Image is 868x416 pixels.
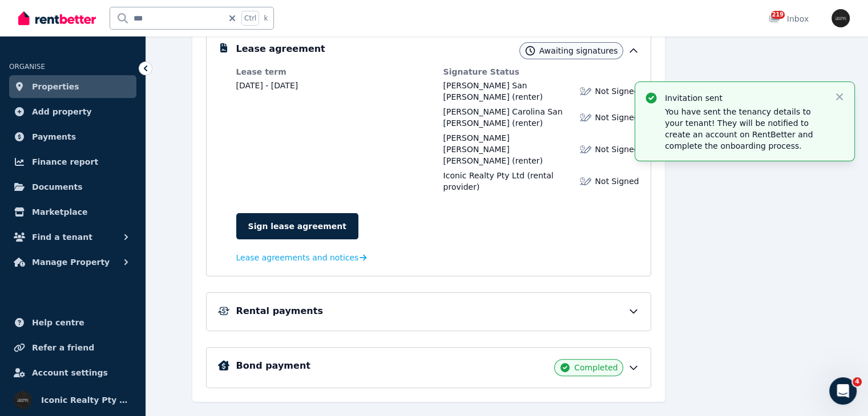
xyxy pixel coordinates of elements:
p: You have sent the tenancy details to your tenant! They will be notified to create an account on R... [665,106,825,152]
span: Completed [574,362,617,373]
a: Lease agreements and notices [236,252,367,263]
a: Finance report [9,150,136,173]
h5: Lease agreement [236,42,325,56]
img: Iconic Realty Pty Ltd [831,9,850,27]
button: Manage Property [9,251,136,274]
a: Add property [9,100,136,123]
span: Awaiting signatures [539,45,618,56]
p: Invitation sent [665,92,825,104]
a: Payments [9,125,136,148]
img: Lease not signed [580,176,591,187]
span: Finance report [32,155,98,169]
span: Refer a friend [32,341,94,354]
img: Lease not signed [580,144,591,155]
span: Account settings [32,366,108,380]
iframe: Intercom live chat [829,377,857,405]
span: Not Signed [595,85,639,97]
dd: [DATE] - [DATE] [236,80,432,91]
span: Properties [32,80,79,93]
span: 219 [771,11,785,19]
span: Find a tenant [32,230,92,244]
div: (renter) [443,132,574,166]
div: (renter) [443,106,574,129]
span: Iconic Realty Pty Ltd [443,171,525,180]
span: ORGANISE [9,63,45,71]
img: Bond Details [218,360,229,370]
span: [PERSON_NAME] San [PERSON_NAME] [443,81,527,101]
img: RentBetter [18,10,96,27]
span: Add property [32,105,92,119]
span: Not Signed [595,176,639,187]
span: Documents [32,180,83,194]
div: Inbox [769,13,809,25]
span: Iconic Realty Pty Ltd [41,393,132,407]
img: Iconic Realty Pty Ltd [14,391,32,409]
img: Lease not signed [580,85,591,97]
img: Lease not signed [580,112,591,123]
dt: Lease term [236,66,432,78]
span: [PERSON_NAME] [PERSON_NAME] [PERSON_NAME] [443,133,510,165]
span: Lease agreements and notices [236,252,359,263]
a: Sign lease agreement [236,213,358,239]
h5: Bond payment [236,359,310,373]
span: Marketplace [32,205,87,219]
span: Manage Property [32,255,110,269]
span: Ctrl [241,11,259,26]
span: Not Signed [595,144,639,155]
span: 4 [853,377,862,386]
a: Refer a friend [9,336,136,359]
img: Rental Payments [218,307,229,315]
span: Not Signed [595,112,639,123]
h5: Rental payments [236,304,323,318]
span: Payments [32,130,76,144]
span: [PERSON_NAME] Carolina San [PERSON_NAME] [443,107,563,128]
dt: Signature Status [443,66,639,78]
div: (renter) [443,80,574,103]
span: Help centre [32,316,84,329]
a: Account settings [9,361,136,384]
a: Marketplace [9,201,136,223]
a: Properties [9,75,136,98]
span: k [264,14,268,23]
a: Help centre [9,311,136,334]
a: Documents [9,176,136,198]
div: (rental provider) [443,170,574,193]
button: Find a tenant [9,226,136,248]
